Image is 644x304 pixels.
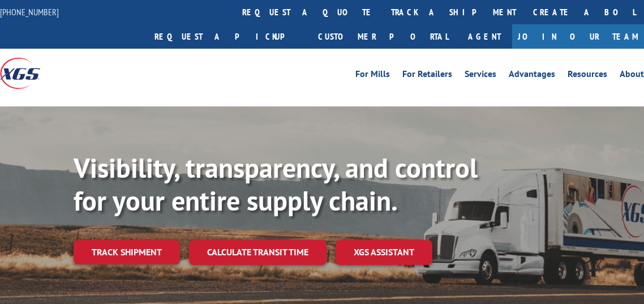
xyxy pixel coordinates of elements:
a: XGS ASSISTANT [336,240,432,264]
a: For Retailers [402,70,452,82]
a: About [620,70,644,82]
a: Advantages [509,70,555,82]
a: Calculate transit time [189,240,327,264]
a: Agent [457,24,512,49]
a: Track shipment [74,240,180,264]
a: Resources [568,70,607,82]
a: Join Our Team [512,24,644,49]
a: Services [465,70,496,82]
a: Customer Portal [310,24,457,49]
a: For Mills [355,70,390,82]
b: Visibility, transparency, and control for your entire supply chain. [74,150,478,218]
a: Request a pickup [146,24,310,49]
